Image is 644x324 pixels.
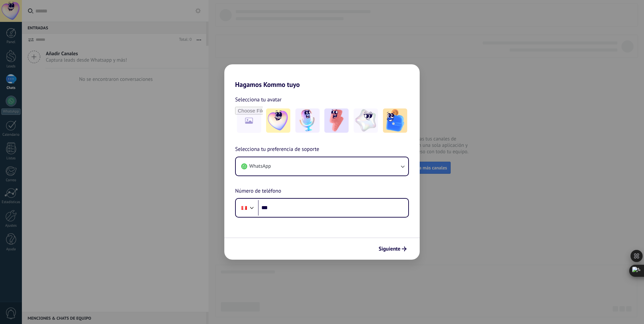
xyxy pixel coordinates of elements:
h2: Hagamos Kommo tuyo [224,64,420,89]
span: Selecciona tu preferencia de soporte [235,145,319,154]
img: -1.jpeg [266,108,290,133]
img: -5.jpeg [383,108,407,133]
img: -3.jpeg [324,108,349,133]
span: Selecciona tu avatar [235,95,282,104]
button: Siguiente [376,243,410,255]
div: Peru: + 51 [238,201,251,215]
span: WhatsApp [249,163,271,170]
button: WhatsApp [236,157,408,175]
span: Número de teléfono [235,187,281,196]
img: -4.jpeg [354,108,378,133]
span: Siguiente [379,247,400,251]
img: -2.jpeg [295,108,320,133]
